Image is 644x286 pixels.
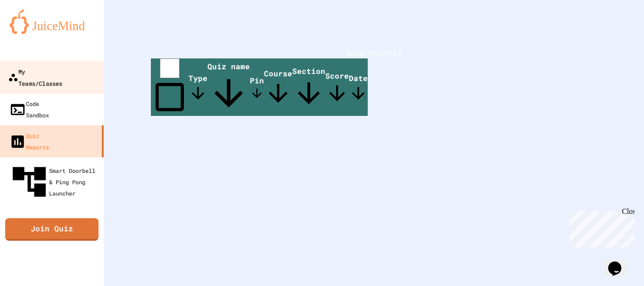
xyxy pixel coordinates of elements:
[9,162,100,202] div: Smart Doorbell & Ping Pong Launcher
[9,98,49,121] div: Code Sandbox
[4,4,65,60] div: Chat with us now!Close
[349,73,368,103] span: Date
[151,47,597,58] h1: Quiz Reports
[5,218,99,241] a: Join Quiz
[292,66,325,110] span: Section
[325,71,349,105] span: Score
[250,75,264,100] span: Pin
[264,68,292,107] span: Course
[8,65,62,89] div: My Teams/Classes
[9,130,49,153] div: Quiz Reports
[207,61,250,114] span: Quiz name
[604,248,635,277] iframe: chat widget
[160,58,180,78] input: select all desserts
[566,207,635,247] iframe: chat widget
[189,73,207,103] span: Type
[9,9,94,34] img: logo-orange.svg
